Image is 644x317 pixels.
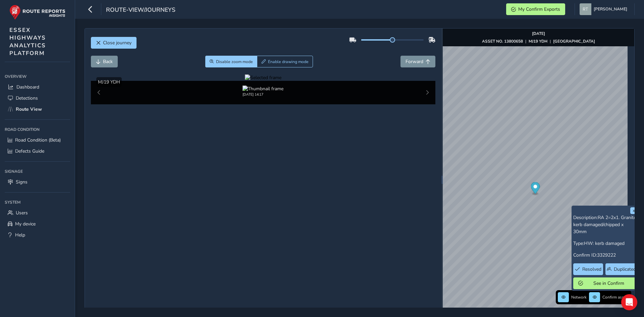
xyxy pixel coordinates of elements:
[630,207,637,214] button: x
[268,59,309,64] span: Enable drawing mode
[91,37,137,49] button: Close journey
[406,58,423,65] span: Forward
[103,40,131,46] span: Close journey
[580,3,591,15] img: diamond-layout
[482,39,595,44] div: | |
[585,280,632,286] span: See in Confirm
[621,294,637,310] div: Open Intercom Messenger
[103,58,113,65] span: Back
[5,197,70,207] div: System
[243,86,283,92] img: Thumbnail frame
[5,71,70,82] div: Overview
[106,6,175,15] span: route-view/journeys
[205,56,257,67] button: Zoom
[9,26,46,57] span: ESSEX HIGHWAYS ANALYTICS PLATFORM
[594,3,627,15] span: [PERSON_NAME]
[16,179,28,185] span: Signs
[5,146,70,157] a: Defects Guide
[16,84,39,90] span: Dashboard
[605,263,637,275] button: Duplicated
[482,39,523,44] strong: ASSET NO. 13800658
[573,277,637,289] button: See in Confirm
[506,3,565,15] button: My Confirm Exports
[15,232,25,238] span: Help
[15,221,36,227] span: My device
[98,79,120,85] span: MJ19 YDH
[5,135,70,146] a: Road Condition (Beta)
[16,210,28,216] span: Users
[573,214,636,235] span: RA 2=2x1. Granite kerb damaged/chipped x 30mm
[5,207,70,218] a: Users
[584,240,625,247] span: HW: kerb damaged
[614,266,636,272] span: Duplicated
[553,39,595,44] strong: [GEOGRAPHIC_DATA]
[216,59,253,64] span: Disable zoom mode
[257,56,313,67] button: Draw
[573,240,637,247] p: Type:
[5,166,70,176] div: Signage
[529,39,547,44] strong: MJ19 YDH
[597,252,616,258] span: 3329222
[580,3,630,15] button: [PERSON_NAME]
[16,95,38,101] span: Detections
[16,106,42,112] span: Route View
[243,92,283,97] div: [DATE] 14:17
[573,263,603,275] button: Resolved
[400,56,435,67] button: Forward
[571,295,587,300] span: Network
[5,124,70,135] div: Road Condition
[15,148,44,154] span: Defects Guide
[532,31,545,36] strong: [DATE]
[582,266,601,272] span: Resolved
[9,5,65,20] img: rr logo
[5,176,70,188] a: Signs
[5,218,70,229] a: My device
[5,82,70,93] a: Dashboard
[5,93,70,104] a: Detections
[573,252,637,259] p: Confirm ID:
[15,137,61,143] span: Road Condition (Beta)
[531,182,540,196] div: Map marker
[573,214,637,235] p: Description:
[602,295,629,300] span: Confirm assets
[5,229,70,241] a: Help
[5,104,70,115] a: Route View
[91,56,118,67] button: Back
[518,6,560,12] span: My Confirm Exports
